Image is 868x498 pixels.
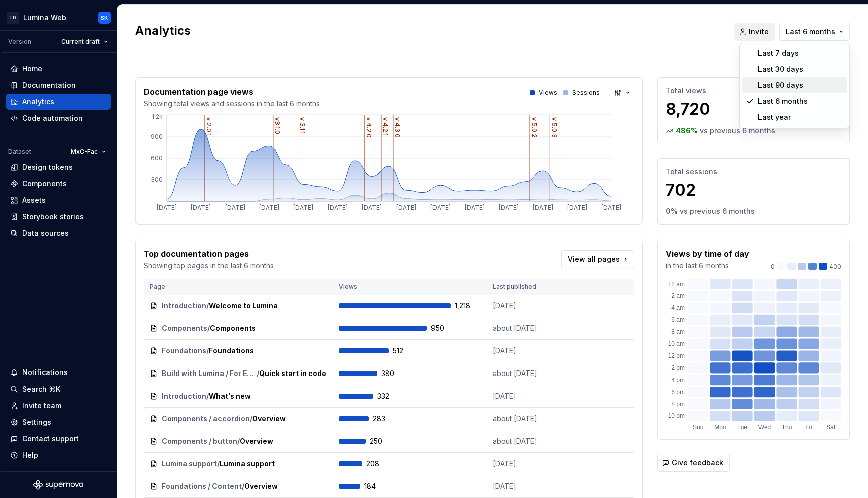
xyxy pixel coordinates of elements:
div: Last 30 days [758,64,803,74]
div: Last year [758,112,791,122]
div: Last 6 months [758,96,808,106]
div: Last 90 days [758,80,803,90]
div: Last 7 days [758,48,799,58]
div: Suggestions [740,43,849,128]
